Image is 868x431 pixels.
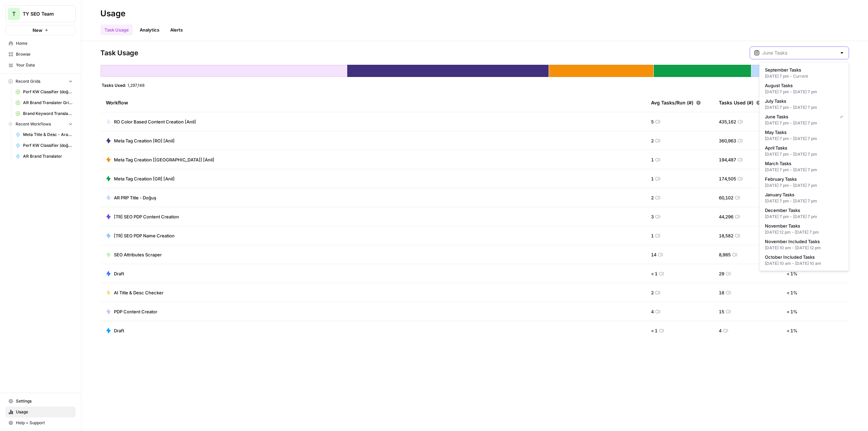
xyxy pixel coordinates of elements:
[765,144,841,151] span: April Tasks
[114,156,214,163] span: Meta Tag Creation [[GEOGRAPHIC_DATA]] [Anil]
[23,111,73,117] span: Brand Keyword Translation (Mert) Grid
[787,270,797,277] span: < 1 %
[106,137,175,144] a: Meta Tag Creation [RO] [Anil]
[23,11,64,17] span: TY SEO Team
[765,98,841,104] span: July Tasks
[651,232,654,239] span: 1
[16,78,40,84] span: Recent Grids
[765,167,843,173] div: [DATE] 7 pm - [DATE] 7 pm
[765,238,841,245] span: November Included Tasks
[33,27,42,34] span: New
[765,229,843,235] div: [DATE] 12 pm - [DATE] 7 pm
[16,40,73,46] span: Home
[114,213,179,220] span: [TR] SEO PDP Content Creation
[765,151,843,157] div: [DATE] 7 pm - [DATE] 7 pm
[106,213,179,220] a: [TR] SEO PDP Content Creation
[5,60,76,71] a: Your Data
[719,213,733,220] span: 44,296
[651,93,701,112] div: Avg Tasks/Run (#)
[651,270,657,277] span: < 1
[651,137,654,144] span: 2
[765,245,843,251] div: [DATE] 10 am - [DATE] 12 pm
[765,182,843,189] div: [DATE] 7 pm - [DATE] 7 pm
[765,129,841,136] span: May Tasks
[106,93,640,112] div: Workflow
[765,198,843,204] div: [DATE] 7 pm - [DATE] 7 pm
[106,175,175,182] a: Meta Tag Creation [GR] [Anil]
[106,327,124,334] a: Draft
[114,175,175,182] span: Meta Tag Creation [GR] [Anil]
[13,140,76,151] a: Perf KW Classifier (doğuş)
[765,104,843,111] div: [DATE] 7 pm - [DATE] 7 pm
[5,417,76,428] button: Help + Support
[102,82,126,88] span: Tasks Used:
[13,86,76,97] a: Perf KW Classifier (doğuş) Grid
[23,100,73,106] span: AR Brand Translater Grid (Mert-Test)
[5,49,76,60] a: Browse
[5,119,76,129] button: Recent Workflows
[106,251,162,258] a: SEO Attributes Scraper
[719,194,733,201] span: 60,102
[719,93,766,112] div: Tasks Used (#)
[16,62,73,68] span: Your Data
[765,66,841,73] span: September Tasks
[651,118,654,125] span: 5
[719,232,733,239] span: 18,582
[106,289,163,296] a: AI Title & Desc Checker
[5,76,76,86] button: Recent Grids
[765,222,841,229] span: November Tasks
[719,270,724,277] span: 29
[5,407,76,417] a: Usage
[23,132,73,138] span: Meta Title & Desc - Arabic
[719,251,731,258] span: 8,985
[12,10,16,18] span: T
[166,24,187,35] a: Alerts
[651,327,657,334] span: < 1
[23,153,73,159] span: AR Brand Translater
[651,289,654,296] span: 2
[106,156,214,163] a: Meta Tag Creation [[GEOGRAPHIC_DATA]] [Anil]
[765,82,841,89] span: August Tasks
[127,82,144,88] span: 1,297,148
[13,151,76,162] a: AR Brand Translater
[114,118,196,125] span: RO Color Based Content Creation [Anil]
[114,137,175,144] span: Meta Tag Creation [RO] [Anil]
[16,409,73,415] span: Usage
[765,89,843,95] div: [DATE] 7 pm - [DATE] 7 pm
[765,113,834,120] span: June Tasks
[114,232,175,239] span: [TR] SEO PDP Name Creation
[719,118,736,125] span: 435,162
[765,191,841,198] span: January Tasks
[114,251,162,258] span: SEO Attributes Scraper
[765,136,843,142] div: [DATE] 7 pm - [DATE] 7 pm
[100,48,138,58] span: Task Usage
[765,254,841,260] span: October Included Tasks
[765,214,843,220] div: [DATE] 7 pm - [DATE] 7 pm
[5,38,76,49] a: Home
[106,194,156,201] a: AR PRP Title - Doğuş
[651,213,654,220] span: 3
[765,260,843,267] div: [DATE] 10 am - [DATE] 10 am
[5,25,76,35] button: New
[651,308,654,315] span: 4
[719,137,736,144] span: 360,963
[765,176,841,182] span: February Tasks
[114,289,163,296] span: AI Title & Desc Checker
[719,175,736,182] span: 174,505
[762,50,836,56] input: June Tasks
[719,289,724,296] span: 18
[16,121,51,127] span: Recent Workflows
[16,398,73,404] span: Settings
[106,118,196,125] a: RO Color Based Content Creation [Anil]
[13,108,76,119] a: Brand Keyword Translation (Mert) Grid
[787,289,797,296] span: < 1 %
[719,308,724,315] span: 15
[765,73,843,79] div: [DATE] 7 pm - Current
[23,142,73,149] span: Perf KW Classifier (doğuş)
[719,327,722,334] span: 4
[651,194,654,201] span: 2
[719,156,736,163] span: 194,487
[114,270,124,277] span: Draft
[13,129,76,140] a: Meta Title & Desc - Arabic
[23,89,73,95] span: Perf KW Classifier (doğuş) Grid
